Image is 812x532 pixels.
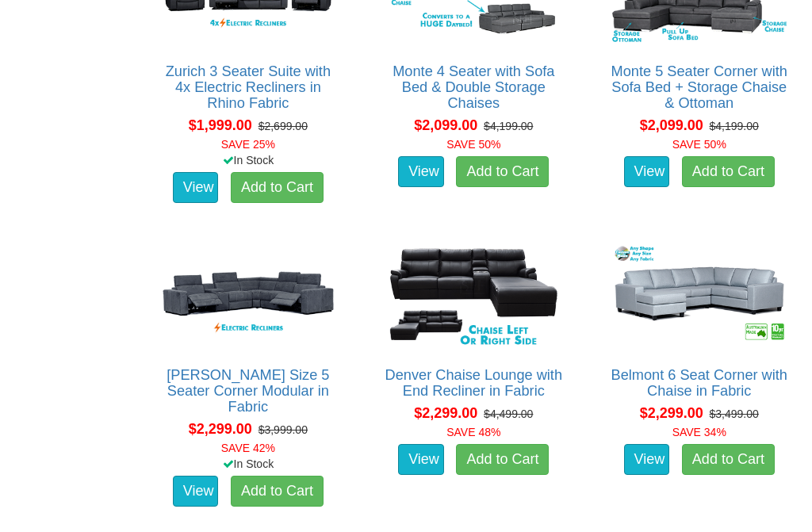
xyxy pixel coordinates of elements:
[189,421,252,437] span: $2,299.00
[624,156,670,188] a: View
[710,408,759,420] del: $3,499.00
[624,444,670,476] a: View
[710,120,759,132] del: $4,199.00
[231,172,324,204] a: Add to Cart
[221,138,275,151] font: SAVE 25%
[393,63,554,111] a: Monte 4 Seater with Sofa Bed & Double Storage Chaises
[682,156,775,188] a: Add to Cart
[611,63,787,111] a: Monte 5 Seater Corner with Sofa Bed + Storage Chaise & Ottoman
[398,444,444,476] a: View
[144,456,352,472] div: In Stock
[167,367,329,415] a: [PERSON_NAME] Size 5 Seater Corner Modular in Fabric
[259,423,308,436] del: $3,999.00
[385,367,562,399] a: Denver Chaise Lounge with End Recliner in Fabric
[484,408,533,420] del: $4,499.00
[446,138,500,151] font: SAVE 50%
[456,444,549,476] a: Add to Cart
[607,237,791,350] img: Belmont 6 Seat Corner with Chaise in Fabric
[682,444,775,476] a: Add to Cart
[144,152,352,168] div: In Stock
[446,426,500,438] font: SAVE 48%
[456,156,549,188] a: Add to Cart
[672,138,726,151] font: SAVE 50%
[611,367,787,399] a: Belmont 6 Seat Corner with Chaise in Fabric
[259,120,308,132] del: $2,699.00
[672,426,726,438] font: SAVE 34%
[414,117,477,133] span: $2,099.00
[398,156,444,188] a: View
[640,117,703,133] span: $2,099.00
[166,63,331,111] a: Zurich 3 Seater Suite with 4x Electric Recliners in Rhino Fabric
[414,405,477,421] span: $2,299.00
[173,172,219,204] a: View
[231,476,324,507] a: Add to Cart
[484,120,533,132] del: $4,199.00
[640,405,703,421] span: $2,299.00
[381,237,565,350] img: Denver Chaise Lounge with End Recliner in Fabric
[189,117,252,133] span: $1,999.00
[221,442,275,454] font: SAVE 42%
[156,237,340,350] img: Marlow King Size 5 Seater Corner Modular in Fabric
[173,476,219,507] a: View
